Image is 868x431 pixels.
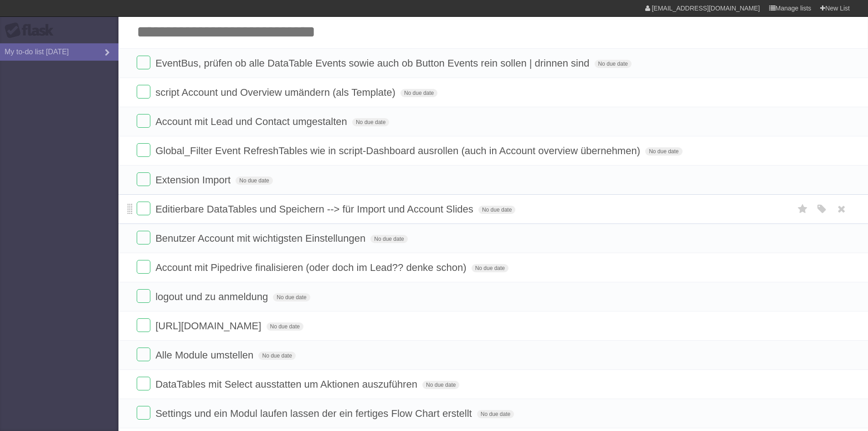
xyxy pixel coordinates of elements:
[137,143,150,157] label: Done
[155,57,591,69] span: EventBus, prüfen ob alle DataTable Events sowie auch ob Button Events rein sollen | drinnen sind
[155,291,270,302] span: logout und zu anmeldung
[155,379,420,390] span: DataTables mit Select ausstatten um Aktionen auszuführen
[137,318,150,332] label: Done
[595,60,632,68] span: No due date
[5,22,59,39] div: Flask
[422,381,459,389] span: No due date
[137,202,150,215] label: Done
[155,349,256,361] span: Alle Module umstellen
[137,172,150,186] label: Done
[137,289,150,303] label: Done
[137,56,150,69] label: Done
[370,235,407,243] span: No due date
[137,85,150,99] label: Done
[236,177,272,185] span: No due date
[267,322,303,331] span: No due date
[137,114,150,128] label: Done
[137,231,150,244] label: Done
[273,293,310,301] span: No due date
[137,406,150,420] label: Done
[155,87,398,98] span: script Account und Overview umändern (als Template)
[155,233,368,244] span: Benutzer Account mit wichtigsten Einstellungen
[477,410,514,418] span: No due date
[155,174,233,186] span: Extension Import
[258,352,295,360] span: No due date
[155,262,468,273] span: Account mit Pipedrive finalisieren (oder doch im Lead?? denke schon)
[478,206,515,214] span: No due date
[401,89,437,97] span: No due date
[155,408,474,419] span: Settings und ein Modul laufen lassen der ein fertiges Flow Chart erstellt
[137,348,150,361] label: Done
[155,145,642,156] span: Global_Filter Event RefreshTables wie in script-Dashboard ausrollen (auch in Account overview übe...
[155,320,263,332] span: [URL][DOMAIN_NAME]
[472,264,508,272] span: No due date
[155,116,349,127] span: Account mit Lead und Contact umgestalten
[155,203,476,215] span: Editierbare DataTables und Speichern --> für Import und Account Slides
[137,260,150,274] label: Done
[645,147,682,156] span: No due date
[794,202,812,217] label: Star task
[137,377,150,390] label: Done
[352,118,389,126] span: No due date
